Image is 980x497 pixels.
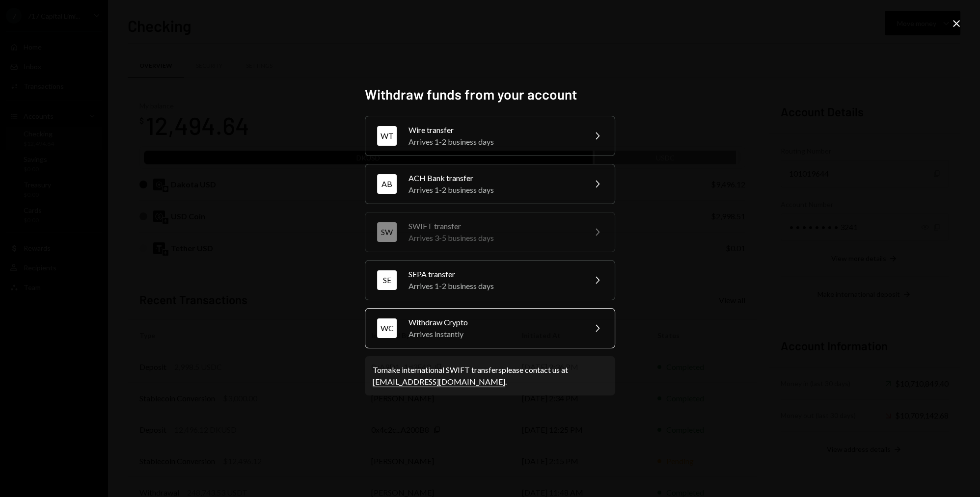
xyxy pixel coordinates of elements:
[377,270,397,290] div: SE
[377,222,397,242] div: SW
[365,116,615,156] button: WTWire transferArrives 1-2 business days
[373,364,607,388] div: To make international SWIFT transfers please contact us at .
[373,377,505,387] a: [EMAIL_ADDRESS][DOMAIN_NAME]
[408,184,579,196] div: Arrives 1-2 business days
[408,328,579,340] div: Arrives instantly
[408,220,579,232] div: SWIFT transfer
[377,126,397,146] div: WT
[365,85,615,104] h2: Withdraw funds from your account
[365,212,615,252] button: SWSWIFT transferArrives 3-5 business days
[377,318,397,338] div: WC
[408,268,579,280] div: SEPA transfer
[408,232,579,244] div: Arrives 3-5 business days
[408,280,579,292] div: Arrives 1-2 business days
[365,164,615,204] button: ABACH Bank transferArrives 1-2 business days
[408,136,579,148] div: Arrives 1-2 business days
[408,124,579,136] div: Wire transfer
[365,308,615,348] button: WCWithdraw CryptoArrives instantly
[377,174,397,194] div: AB
[408,172,579,184] div: ACH Bank transfer
[408,316,579,328] div: Withdraw Crypto
[365,260,615,300] button: SESEPA transferArrives 1-2 business days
